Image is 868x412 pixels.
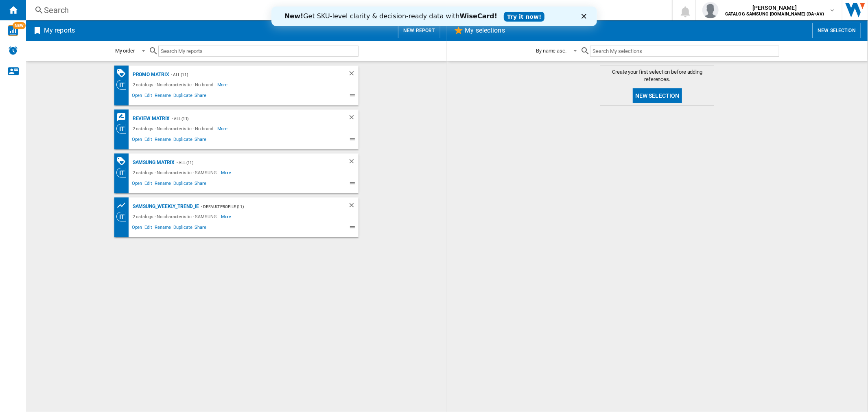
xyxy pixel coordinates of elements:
[131,92,144,101] span: Open
[131,136,144,145] span: Open
[153,136,172,145] span: Rename
[131,224,144,233] span: Open
[116,112,131,123] div: REVIEWS Matrix
[131,212,221,221] div: 2 catalogs - No characteristic - SAMSUNG
[131,114,170,124] div: Review matrix
[221,168,233,178] span: More
[193,136,208,145] span: Share
[348,70,359,80] div: Delete
[8,25,18,36] img: wise-card.svg
[131,158,175,168] div: Samsung matrix
[131,168,221,178] div: 2 catalogs - No characteristic - SAMSUNG
[348,158,359,168] div: Delete
[348,114,359,124] div: Delete
[812,23,861,38] button: New selection
[153,180,172,189] span: Rename
[271,7,597,26] iframe: Intercom live chat banner
[8,46,18,55] img: alerts-logo.svg
[172,136,193,145] span: Duplicate
[725,11,824,17] b: CATALOG SAMSUNG [DOMAIN_NAME] (DA+AV)
[217,80,229,90] span: More
[143,180,153,189] span: Edit
[153,224,172,233] span: Rename
[13,22,26,29] span: NEW
[143,224,153,233] span: Edit
[131,80,217,90] div: 2 catalogs - No characteristic - No brand
[536,48,566,54] div: By name asc.
[143,92,153,101] span: Edit
[131,202,199,212] div: Samsung_Weekly_Trend_IE
[175,158,331,168] div: - ALL (11)
[116,168,131,178] div: Category View
[170,114,331,124] div: - ALL (11)
[310,7,318,12] div: Close
[193,92,208,101] span: Share
[217,124,229,134] span: More
[44,4,651,16] div: Search
[131,124,217,134] div: 2 catalogs - No characteristic - No brand
[158,46,359,57] input: Search My reports
[172,92,193,101] span: Duplicate
[600,68,714,83] span: Create your first selection before adding references.
[398,23,440,38] button: New report
[221,212,233,221] span: More
[169,70,332,80] div: - ALL (11)
[172,180,193,189] span: Duplicate
[464,23,507,38] h2: My selections
[116,80,131,90] div: Category View
[633,88,682,103] button: New selection
[702,2,719,18] img: profile.jpg
[590,46,779,57] input: Search My selections
[116,68,131,79] div: PROMOTIONS Matrix
[199,202,331,212] div: - Default profile (11)
[153,92,172,101] span: Rename
[116,212,131,221] div: Category View
[131,70,169,80] div: Promo matrix
[348,202,359,212] div: Delete
[143,136,153,145] span: Edit
[116,156,131,167] div: PROMOTIONS Matrix
[193,224,208,233] span: Share
[725,4,824,12] span: [PERSON_NAME]
[42,23,77,38] h2: My reports
[116,200,131,210] div: Product prices grid
[131,180,144,189] span: Open
[115,48,135,54] div: My order
[172,224,193,233] span: Duplicate
[193,180,208,189] span: Share
[116,124,131,134] div: Category View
